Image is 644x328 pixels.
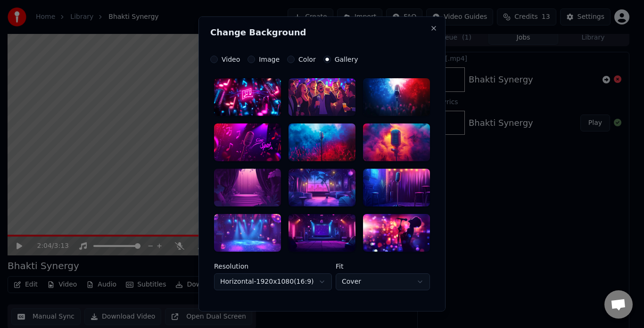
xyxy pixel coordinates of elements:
[335,56,358,63] label: Gallery
[259,56,280,63] label: Image
[298,56,316,63] label: Color
[210,28,434,37] h2: Change Background
[214,262,332,269] label: Resolution
[336,262,430,269] label: Fit
[222,56,240,63] label: Video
